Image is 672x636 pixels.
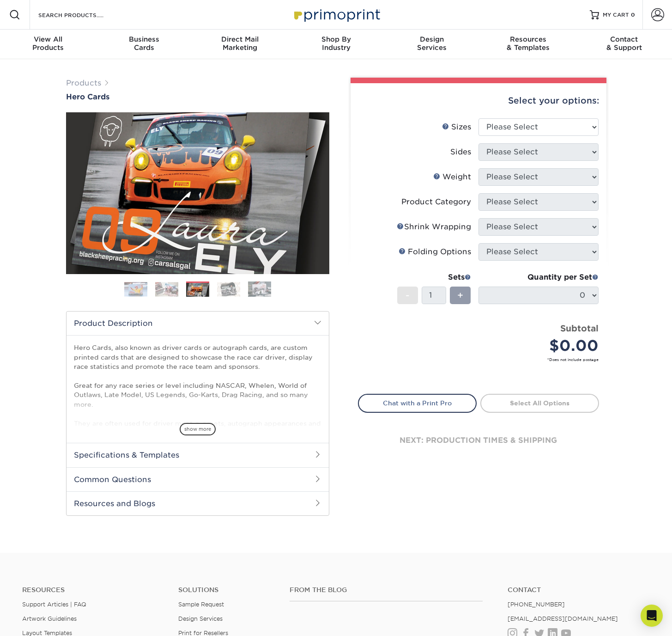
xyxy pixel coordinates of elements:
[641,605,663,627] div: Open Intercom Messenger
[384,35,480,43] span: Design
[22,615,77,622] a: Artwork Guidelines
[450,147,471,158] div: Sides
[290,586,483,594] h4: From the Blog
[480,30,576,59] a: Resources& Templates
[397,221,471,232] div: Shrink Wrapping
[178,601,224,608] a: Sample Request
[178,586,276,594] h4: Solutions
[384,30,480,59] a: DesignServices
[217,282,240,296] img: Hero Cards 04
[399,246,471,257] div: Folding Options
[37,9,127,20] input: SEARCH PRODUCTS.....
[288,35,384,52] div: Industry
[384,35,480,52] div: Services
[560,323,599,333] strong: Subtotal
[457,288,463,302] span: +
[508,615,618,622] a: [EMAIL_ADDRESS][DOMAIN_NAME]
[508,586,650,594] a: Contact
[433,171,471,183] div: Weight
[22,601,86,608] a: Support Articles | FAQ
[406,288,410,302] span: -
[576,35,672,52] div: & Support
[67,312,329,335] h2: Product Description
[631,12,635,18] span: 0
[124,282,147,296] img: Hero Cards 01
[290,5,382,24] img: Primoprint
[180,423,216,435] span: show more
[603,11,629,19] span: MY CART
[178,615,223,622] a: Design Services
[192,30,288,59] a: Direct MailMarketing
[67,491,329,515] h2: Resources and Blogs
[480,35,576,43] span: Resources
[478,272,599,283] div: Quantity per Set
[480,35,576,52] div: & Templates
[442,122,471,133] div: Sizes
[66,112,329,274] img: Hero Cards 03
[358,394,477,412] a: Chat with a Print Pro
[96,35,192,52] div: Cards
[248,281,271,297] img: Hero Cards 05
[67,467,329,491] h2: Common Questions
[192,35,288,43] span: Direct Mail
[288,35,384,43] span: Shop By
[397,272,471,283] div: Sets
[67,443,329,467] h2: Specifications & Templates
[485,335,599,357] div: $0.00
[96,30,192,59] a: BusinessCards
[358,413,599,468] div: next: production times & shipping
[401,196,471,208] div: Product Category
[576,35,672,43] span: Contact
[155,282,178,296] img: Hero Cards 02
[186,283,209,297] img: Hero Cards 03
[66,92,329,101] a: Hero Cards
[480,394,599,412] a: Select All Options
[288,30,384,59] a: Shop ByIndustry
[576,30,672,59] a: Contact& Support
[96,35,192,43] span: Business
[365,357,599,362] small: *Does not include postage
[66,79,101,87] a: Products
[22,586,164,594] h4: Resources
[508,601,565,608] a: [PHONE_NUMBER]
[74,343,321,494] p: Hero Cards, also known as driver cards or autograph cards, are custom printed cards that are desi...
[358,83,599,118] div: Select your options:
[192,35,288,52] div: Marketing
